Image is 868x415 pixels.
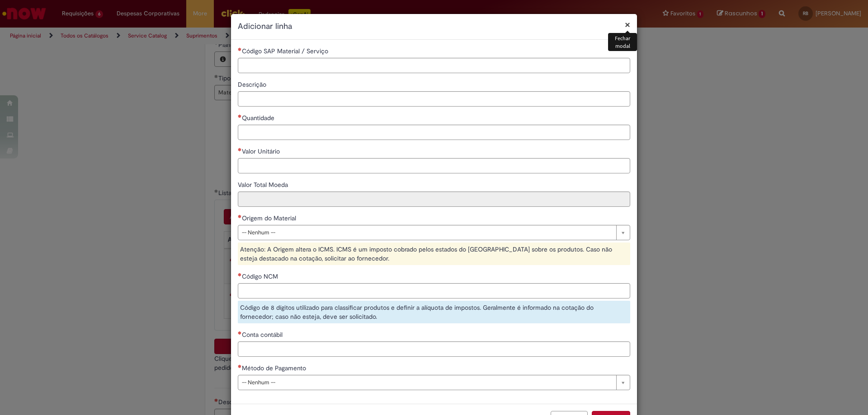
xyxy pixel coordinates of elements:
[238,91,630,107] input: Descrição
[238,58,630,73] input: Código SAP Material / Serviço
[238,242,630,265] div: Atenção: A Origem altera o ICMS. ICMS é um imposto cobrado pelos estados do [GEOGRAPHIC_DATA] sob...
[238,21,630,33] h2: Adicionar linha
[238,214,242,218] span: Necessários
[242,375,612,390] span: -- Nenhum --
[238,47,242,51] span: Necessários
[242,272,280,280] span: Código NCM
[238,125,630,140] input: Quantidade
[238,80,268,89] span: Descrição
[238,273,242,276] span: Necessários
[625,20,630,29] button: Fechar modal
[238,148,242,151] span: Necessários
[238,364,242,368] span: Necessários
[242,225,612,240] span: -- Nenhum --
[608,33,637,51] div: Fechar modal
[238,331,242,335] span: Necessários
[242,364,308,372] span: Método de Pagamento
[242,214,298,222] span: Origem do Material
[238,341,630,357] input: Conta contábil
[238,114,242,118] span: Necessários
[242,114,276,122] span: Quantidade
[238,301,630,323] div: Código de 8 dígitos utilizado para classificar produtos e definir a alíquota de impostos. Geralme...
[238,283,630,298] input: Código NCM
[242,47,330,55] span: Código SAP Material / Serviço
[242,147,282,155] span: Valor Unitário
[238,181,290,189] span: Somente leitura - Valor Total Moeda
[242,331,284,339] span: Conta contábil
[238,191,630,207] input: Valor Total Moeda
[238,158,630,173] input: Valor Unitário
